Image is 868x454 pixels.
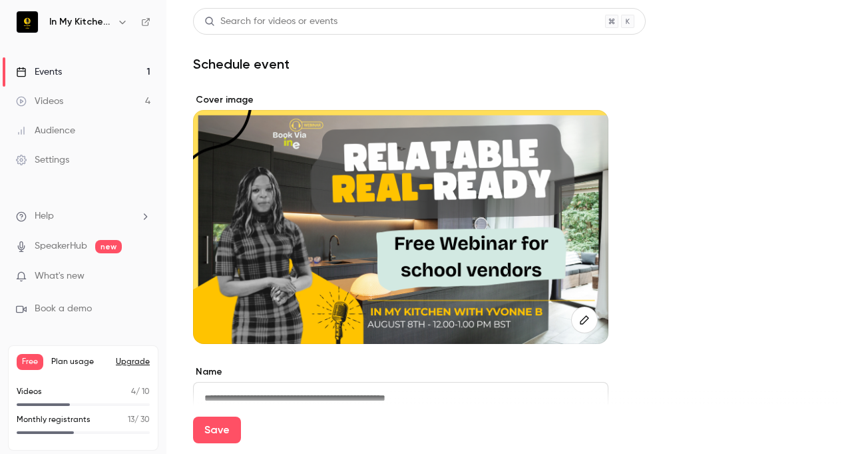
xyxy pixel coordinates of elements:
[17,354,43,370] span: Free
[35,269,85,283] span: What's new
[95,240,122,253] span: new
[16,95,63,108] div: Videos
[35,209,54,223] span: Help
[193,365,608,379] label: Name
[51,357,108,367] span: Plan usage
[193,56,841,72] h1: Schedule event
[35,302,92,316] span: Book a demo
[131,388,136,396] span: 4
[116,357,150,367] button: Upgrade
[128,416,134,424] span: 13
[35,239,87,253] a: SpeakerHub
[16,209,150,223] li: help-dropdown-opener
[193,93,608,107] label: Cover image
[193,417,241,443] button: Save
[134,271,150,283] iframe: Noticeable Trigger
[128,414,150,426] p: / 30
[204,15,337,29] div: Search for videos or events
[131,386,150,398] p: / 10
[16,65,62,79] div: Events
[16,153,69,167] div: Settings
[49,15,112,29] h6: In My Kitchen With [PERSON_NAME]
[17,11,38,33] img: In My Kitchen With Yvonne
[17,414,91,426] p: Monthly registrants
[16,124,75,137] div: Audience
[17,386,42,398] p: Videos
